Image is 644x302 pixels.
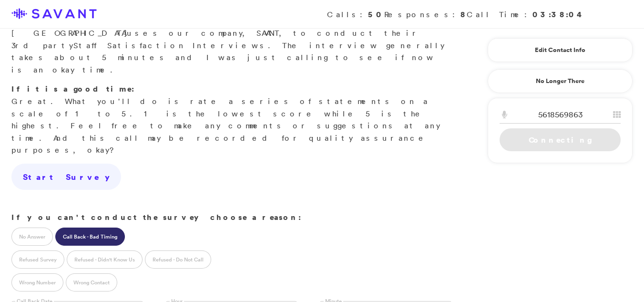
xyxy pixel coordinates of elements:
strong: If it is a good time: [11,83,134,94]
a: Edit Contact Info [500,42,621,58]
span: The Retreat at [GEOGRAPHIC_DATA] [11,16,349,38]
label: Call Back - Bad Timing [55,228,125,246]
strong: 50 [368,9,384,20]
label: Refused Survey [11,250,64,269]
p: Great. What you'll do is rate a series of statements on a scale of 1 to 5. 1 is the lowest score ... [11,83,451,156]
label: Refused - Do Not Call [145,250,211,269]
label: No Answer [11,228,53,246]
p: Hi , my name is [PERSON_NAME]. uses our company, SAVANT, to conduct their 3rd party s. The interv... [11,3,451,76]
strong: If you can't conduct the survey choose a reason: [11,212,301,222]
strong: 03:38:04 [532,9,585,20]
label: Wrong Contact [66,273,117,292]
a: Connecting [500,128,621,151]
span: Staff Satisfaction Interview [73,41,260,50]
a: Start Survey [11,164,121,190]
label: Refused - Didn't Know Us [67,250,143,269]
a: No Longer There [488,69,633,93]
strong: 8 [460,9,467,20]
label: Wrong Number [11,273,63,292]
